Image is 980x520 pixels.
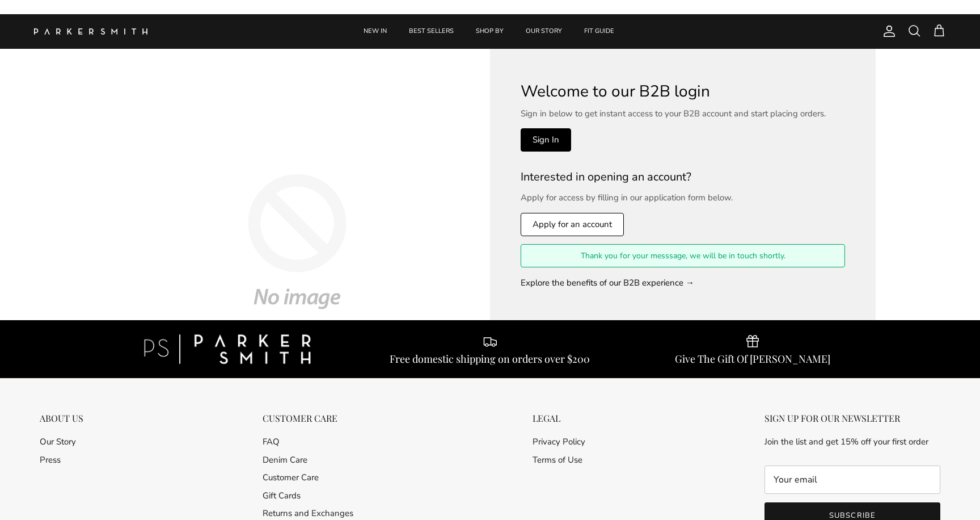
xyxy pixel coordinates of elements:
[533,454,582,466] a: Terms of Use
[263,508,353,519] a: Returns and Exchanges
[764,413,940,423] div: SIGN UP FOR OUR NEWSLETTER
[878,24,896,38] a: Account
[521,244,845,268] div: Thank you for your messsage, we will be in touch shortly.
[521,79,845,103] div: Welcome to our B2B login
[34,28,147,35] img: Parker Smith
[40,454,61,466] a: Press
[399,14,464,49] a: BEST SELLERS
[533,413,585,423] div: LEGAL
[40,436,76,447] a: Our Story
[40,413,83,423] div: ABOUT US
[390,353,590,365] div: Free domestic shipping on orders over $200
[521,169,845,186] div: Interested in opening an account?
[263,436,280,447] a: FAQ
[169,14,809,49] div: Primary
[521,107,845,120] p: Sign in below to get instant access to your B2B account and start placing orders.
[521,277,694,288] a: Explore the benefits of our B2B experience →
[263,490,301,501] a: Gift Cards
[675,353,830,365] div: Give The Gift Of [PERSON_NAME]
[764,466,940,494] input: Email
[263,413,353,423] div: CUSTOMER CARE
[353,14,397,49] a: NEW IN
[521,128,571,152] a: Sign In
[516,14,572,49] a: OUR STORY
[521,191,845,204] p: Apply for access by filling in our application form below.
[574,14,624,49] a: FIT GUIDE
[263,454,307,466] a: Denim Care
[521,213,624,236] a: Apply for an account
[533,436,585,447] a: Privacy Policy
[764,435,940,448] p: Join the list and get 15% off your first order
[466,14,514,49] a: SHOP BY
[263,472,319,483] a: Customer Care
